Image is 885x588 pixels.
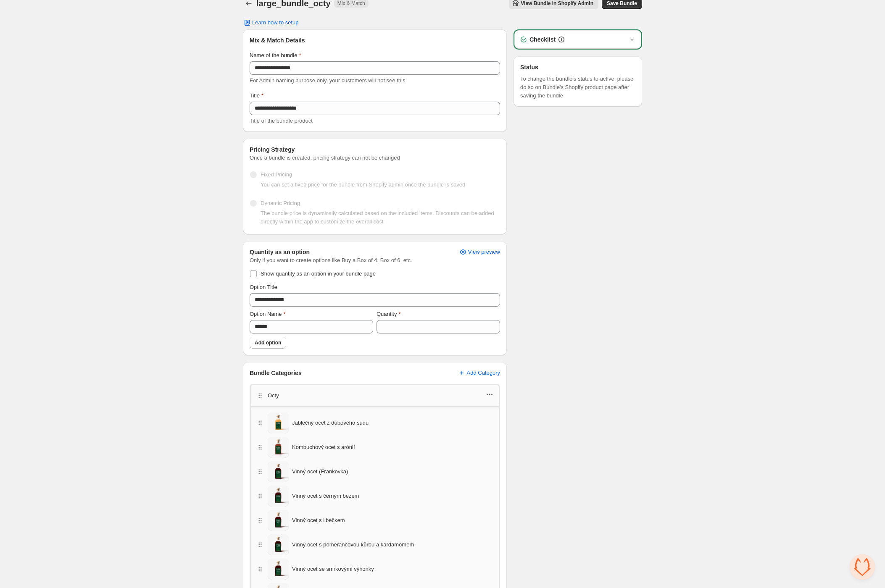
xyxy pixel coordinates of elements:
button: Add Category [453,366,506,380]
label: Option Name [250,310,286,318]
img: Vinný ocet se smrkovými výhonky [268,559,289,580]
span: You can set a fixed price for the bundle from Shopify admin once the bundle is saved [261,181,465,188]
h3: Pricing Strategy [250,145,500,154]
span: Jablečný ocet z dubového sudu [292,419,369,427]
span: Vinný ocet se smrkovými výhonky [292,565,374,573]
a: Learn how to setup [238,17,304,29]
h3: Bundle Categories [250,369,302,377]
label: Name of the bundle [250,51,301,60]
span: The bundle price is dynamically calculated based on the included items. Discounts can be added di... [261,210,494,225]
span: Add option [255,339,281,346]
span: Add Category [467,370,500,376]
img: Vinný ocet s pomerančovou kůrou a kardamomem [268,532,289,557]
span: Once a bundle is created, pricing strategy can not be changed [250,154,500,162]
img: Jablečný ocet z dubového sudu [268,412,289,433]
button: Add option [250,337,286,349]
img: Kombuchový ocet s arónií [268,437,289,458]
span: View preview [468,249,500,255]
span: Dynamic Pricing [261,199,300,207]
img: Vinný ocet s libečkem [268,510,289,531]
img: Vinný ocet (Frankovka) [268,461,289,482]
span: Show quantity as an option in your bundle page [261,270,376,277]
img: Vinný ocet s černým bezem [268,486,289,507]
label: Quantity [377,310,400,318]
span: Vinný ocet s černým bezem [292,492,359,500]
h3: Quantity as an option [250,248,310,256]
span: To change the bundle's status to active, please do so on Bundle's Shopify product page after savi... [520,75,635,100]
label: Option Title [250,283,277,291]
p: Octy [268,391,279,400]
a: Otevřený chat [850,554,875,580]
span: For Admin naming purpose only, your customers will not see this [250,77,405,84]
span: Vinný ocet s pomerančovou kůrou a kardamomem [292,541,414,549]
span: Fixed Pricing [261,171,292,179]
span: Only if you want to create options like Buy a Box of 4, Box of 6, etc. [250,256,500,265]
button: View preview [454,245,505,259]
h3: Checklist [529,35,556,44]
span: Title of the bundle product [250,118,313,124]
span: Vinný ocet s libečkem [292,516,345,525]
span: Learn how to setup [252,19,299,26]
h3: Status [520,63,635,71]
span: Kombuchový ocet s arónií [292,443,355,451]
label: Title [250,92,263,100]
span: Vinný ocet (Frankovka) [292,467,348,476]
h3: Mix & Match Details [250,36,500,45]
